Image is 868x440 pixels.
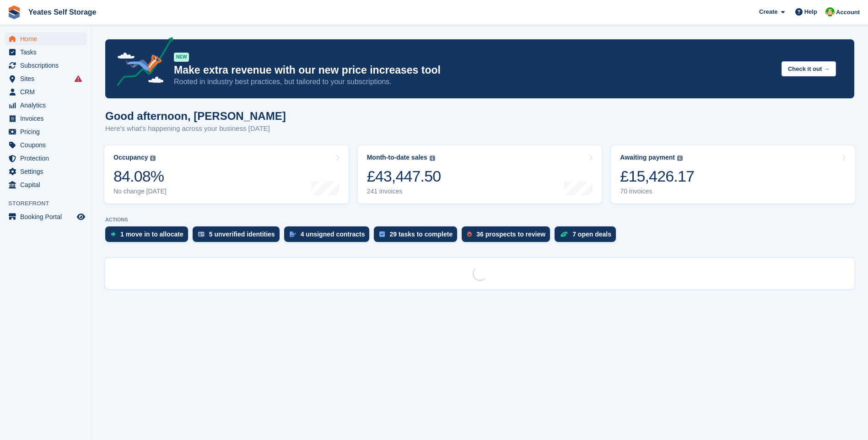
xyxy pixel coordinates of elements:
[20,72,75,85] span: Sites
[677,156,683,161] img: icon-info-grey-7440780725fd019a000dd9b08b2336e03edf1995a4989e88bcd33f0948082b44.svg
[20,139,75,151] span: Coupons
[20,178,75,191] span: Capital
[174,77,774,87] p: Rooted in industry best practices, but tailored to your subscriptions.
[301,231,365,238] div: 4 unsigned contracts
[284,226,374,247] a: 4 unsigned contracts
[20,59,75,72] span: Subscriptions
[5,152,86,165] a: menu
[174,53,189,62] div: NEW
[620,188,694,195] div: 70 invoices
[113,167,167,186] div: 84.08%
[5,99,86,112] a: menu
[20,86,75,98] span: CRM
[379,231,385,237] img: task-75834270c22a3079a89374b754ae025e5fb1db73e45f91037f5363f120a921f8.svg
[374,226,462,247] a: 29 tasks to complete
[825,7,835,16] img: Angela Field
[782,61,836,76] button: Check it out →
[367,154,427,161] div: Month-to-date sales
[7,5,21,19] img: stora-icon-8386f47178a22dfd0bd8f6a31ec36ba5ce8667c1dd55bd0f319d3a0aa187defe.svg
[476,231,545,238] div: 36 prospects to review
[20,32,75,45] span: Home
[367,167,441,186] div: £43,447.50
[20,125,75,138] span: Pricing
[111,231,116,237] img: move_ins_to_allocate_icon-fdf77a2bb77ea45bf5b3d319d69a93e2d87916cf1d5bf7949dd705db3b84f3ca.svg
[620,154,675,161] div: Awaiting payment
[20,152,75,165] span: Protection
[5,178,86,191] a: menu
[367,188,441,195] div: 241 invoices
[5,112,86,125] a: menu
[198,231,205,237] img: verify_identity-adf6edd0f0f0b5bbfe63781bf79b02c33cf7c696d77639b501bdc392416b5a36.svg
[105,110,286,122] h1: Good afternoon, [PERSON_NAME]
[5,210,86,223] a: menu
[611,145,855,204] a: Awaiting payment £15,426.17 70 invoices
[555,226,620,247] a: 7 open deals
[5,139,86,151] a: menu
[75,75,82,82] i: Smart entry sync failures have occurred
[560,231,568,237] img: deal-1b604bf984904fb50ccaf53a9ad4b4a5d6e5aea283cecdc64d6e3604feb123c2.svg
[20,210,75,223] span: Booking Portal
[804,7,817,16] span: Help
[20,99,75,112] span: Analytics
[5,32,86,45] a: menu
[5,125,86,138] a: menu
[5,165,86,178] a: menu
[120,231,183,238] div: 1 move in to allocate
[389,231,453,238] div: 29 tasks to complete
[193,226,284,247] a: 5 unverified identities
[25,5,100,20] a: Yeates Self Storage
[5,46,86,59] a: menu
[572,231,611,238] div: 7 open deals
[759,7,777,16] span: Create
[113,154,148,161] div: Occupancy
[109,37,173,89] img: price-adjustments-announcement-icon-8257ccfd72463d97f412b2fc003d46551f7dbcb40ab6d574587a9cd5c0d94...
[430,156,435,161] img: icon-info-grey-7440780725fd019a000dd9b08b2336e03edf1995a4989e88bcd33f0948082b44.svg
[20,46,75,59] span: Tasks
[75,211,86,222] a: Preview store
[836,8,860,17] span: Account
[209,231,275,238] div: 5 unverified identities
[620,167,694,186] div: £15,426.17
[467,231,472,237] img: prospect-51fa495bee0391a8d652442698ab0144808aea92771e9ea1ae160a38d050c398.svg
[150,156,156,161] img: icon-info-grey-7440780725fd019a000dd9b08b2336e03edf1995a4989e88bcd33f0948082b44.svg
[20,112,75,125] span: Invoices
[5,59,86,72] a: menu
[5,86,86,98] a: menu
[20,165,75,178] span: Settings
[462,226,555,247] a: 36 prospects to review
[105,123,286,134] p: Here's what's happening across your business [DATE]
[104,145,349,204] a: Occupancy 84.08% No change [DATE]
[5,72,86,85] a: menu
[8,199,91,208] span: Storefront
[105,226,193,247] a: 1 move in to allocate
[174,64,774,77] p: Make extra revenue with our new price increases tool
[113,188,167,195] div: No change [DATE]
[358,145,602,204] a: Month-to-date sales £43,447.50 241 invoices
[105,217,854,223] p: ACTIONS
[290,231,296,237] img: contract_signature_icon-13c848040528278c33f63329250d36e43548de30e8caae1d1a13099fd9432cc5.svg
